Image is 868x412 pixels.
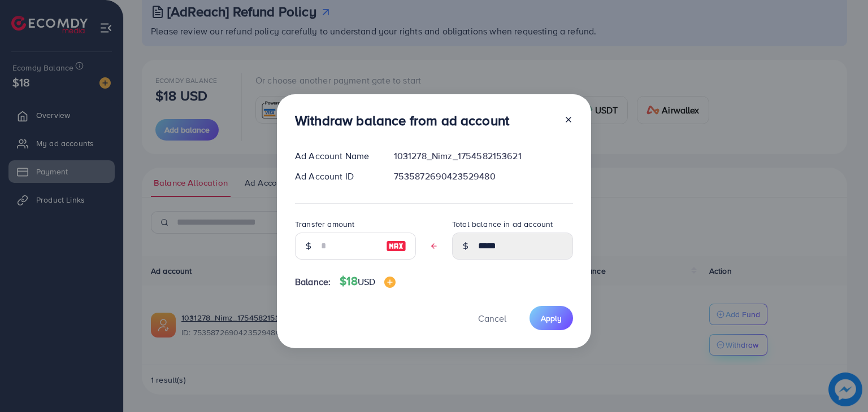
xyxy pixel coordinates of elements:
span: USD [358,275,375,288]
label: Transfer amount [295,218,354,230]
h3: Withdraw balance from ad account [295,112,509,129]
h4: $18 [340,274,396,288]
img: image [386,239,406,253]
div: 7535872690423529480 [385,170,582,183]
span: Balance: [295,275,331,288]
div: 1031278_Nimz_1754582153621 [385,150,582,163]
span: Cancel [478,312,506,325]
span: Apply [541,313,562,324]
img: image [384,277,396,288]
div: Ad Account ID [286,170,385,183]
button: Apply [530,306,573,330]
button: Cancel [464,306,520,330]
label: Total balance in ad account [452,218,553,230]
div: Ad Account Name [286,150,385,163]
